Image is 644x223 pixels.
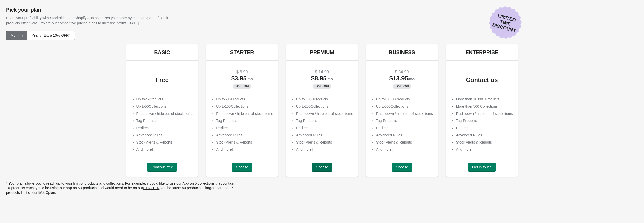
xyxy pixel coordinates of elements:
li: Redirect [456,125,513,130]
span: /mo [327,77,333,81]
li: Push down / hide out-of-stock items [296,111,353,116]
div: $ 13.95 [371,76,433,82]
li: Redirect [376,125,433,130]
span: Monthly [11,33,23,37]
p: Up to 250 Collections [296,104,353,109]
li: Tag Products [136,118,193,123]
h5: PREMIUM [310,49,334,55]
li: And more! [136,147,193,152]
li: Push down / hide out-of-stock items [216,111,273,116]
p: Up to 50 Collections [136,104,193,109]
p: * Your plan allows you to reach up to your limit of products and collections. For example, if you... [6,181,237,195]
li: And more! [296,147,353,152]
p: More than 10,000 Products [456,97,513,102]
button: Continue free [147,163,177,172]
span: Choose [236,165,248,169]
li: Advanced Rules [456,133,513,138]
div: $ 3.95 [211,76,273,82]
li: Tag Products [456,118,513,123]
p: Boost your profitability with Stockhide! Our Shopify App optimizes your store by managing out-of-... [6,15,182,26]
li: Redirect [296,125,353,130]
span: Choose [396,165,408,169]
li: Tag Products [376,118,433,123]
div: Free [131,77,193,83]
div: $ 34.99 [371,69,433,75]
li: Stock Alerts & Reports [216,140,273,145]
button: Choose [312,163,332,172]
li: Redirect [136,125,193,130]
ins: STARTER [143,186,159,190]
h5: BUSINESS [389,49,415,55]
li: Stock Alerts & Reports [136,140,193,145]
div: LIMITED TIME DISCOUNT [486,3,526,43]
button: Get in touch [468,163,496,172]
li: Stock Alerts & Reports [456,140,513,145]
li: Push down / hide out-of-stock items [136,111,193,116]
li: And more! [216,147,273,152]
li: Advanced Rules [136,133,193,138]
h5: ENTERPRISE [466,49,498,55]
p: Up to 500 Collections [376,104,433,109]
span: SAVE 40% [315,84,329,88]
li: And more! [376,147,433,152]
div: $ 8.95 [291,76,353,82]
li: Tag Products [296,118,353,123]
div: $ 14.99 [291,69,353,75]
p: Up to 1,000 Products [296,97,353,102]
button: Choose [232,163,252,172]
span: Yearly (Extra 10% OFF!) [32,33,71,37]
p: Up to 10,000 Products [376,97,433,102]
span: Choose [316,165,328,169]
ins: BASIC [37,190,48,195]
span: SAVE 60% [395,84,409,88]
h5: BASIC [154,49,170,55]
div: $ 5.99 [211,69,273,75]
li: Redirect [216,125,273,130]
li: Advanced Rules [296,133,353,138]
h1: Pick your plan [6,7,638,13]
span: Get in touch [472,165,492,169]
li: Push down / hide out-of-stock items [456,111,513,116]
p: Up to 100 Collections [216,104,273,109]
span: /mo [408,77,415,81]
h5: STARTER [230,49,254,55]
span: SAVE 30% [235,84,249,88]
li: Stock Alerts & Reports [376,140,433,145]
div: Contact us [451,77,513,83]
p: More than 500 Collections [456,104,513,109]
span: /mo [247,77,253,81]
li: Tag Products [216,118,273,123]
li: And more! [456,147,513,152]
p: Up to 500 Products [216,97,273,102]
button: Monthly [6,31,27,40]
li: Stock Alerts & Reports [296,140,353,145]
span: Continue free [151,165,173,169]
button: Yearly (Extra 10% OFF!) [27,31,75,40]
p: Up to 25 Products [136,97,193,102]
li: Push down / hide out-of-stock items [376,111,433,116]
li: Advanced Rules [216,133,273,138]
button: Choose [392,163,412,172]
li: Advanced Rules [376,133,433,138]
